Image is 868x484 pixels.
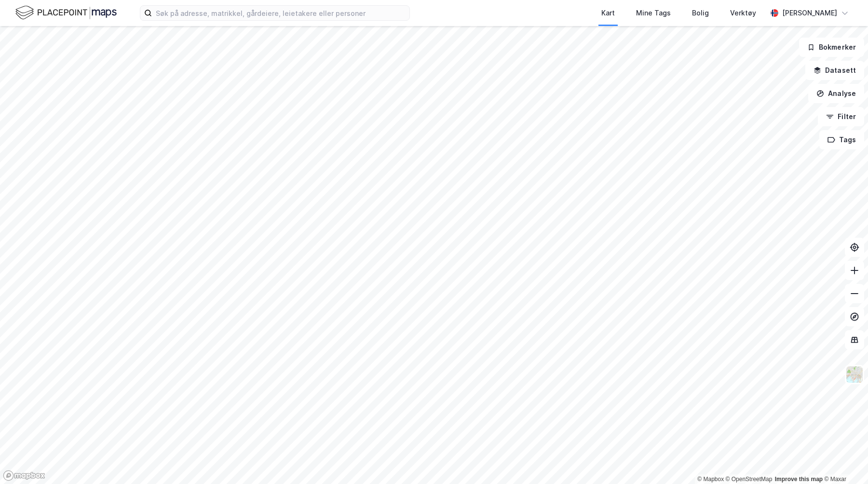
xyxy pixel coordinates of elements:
[730,7,756,19] div: Verktøy
[775,476,823,483] a: Improve this map
[782,7,837,19] div: [PERSON_NAME]
[808,84,864,103] button: Analyse
[805,61,864,80] button: Datasett
[726,476,773,483] a: OpenStreetMap
[692,7,709,19] div: Bolig
[819,130,864,149] button: Tags
[845,365,864,384] img: Z
[818,107,864,126] button: Filter
[601,7,615,19] div: Kart
[15,4,117,21] img: logo.f888ab2527a4732fd821a326f86c7f29.svg
[3,470,45,481] a: Mapbox homepage
[820,438,868,484] iframe: Chat Widget
[636,7,671,19] div: Mine Tags
[152,6,409,20] input: Søk på adresse, matrikkel, gårdeiere, leietakere eller personer
[697,476,724,483] a: Mapbox
[820,438,868,484] div: Kontrollprogram for chat
[799,38,864,57] button: Bokmerker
